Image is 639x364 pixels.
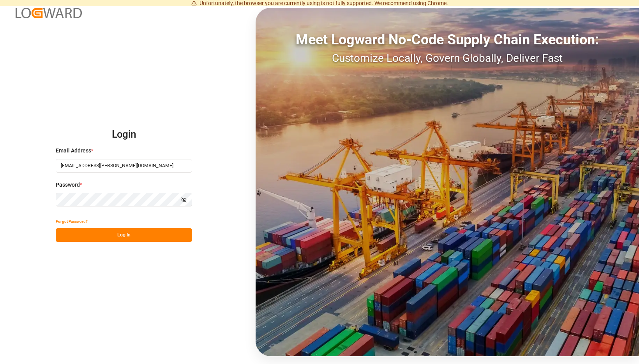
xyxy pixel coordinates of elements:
[56,228,192,242] button: Log In
[56,159,192,173] input: Enter your email
[56,122,192,147] h2: Login
[56,181,80,189] span: Password
[56,147,91,155] span: Email Address
[256,50,639,66] div: Customize Locally, Govern Globally, Deliver Fast
[16,8,82,18] img: Logward_new_orange.png
[56,215,88,228] button: Forgot Password?
[256,29,639,50] div: Meet Logward No-Code Supply Chain Execution:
